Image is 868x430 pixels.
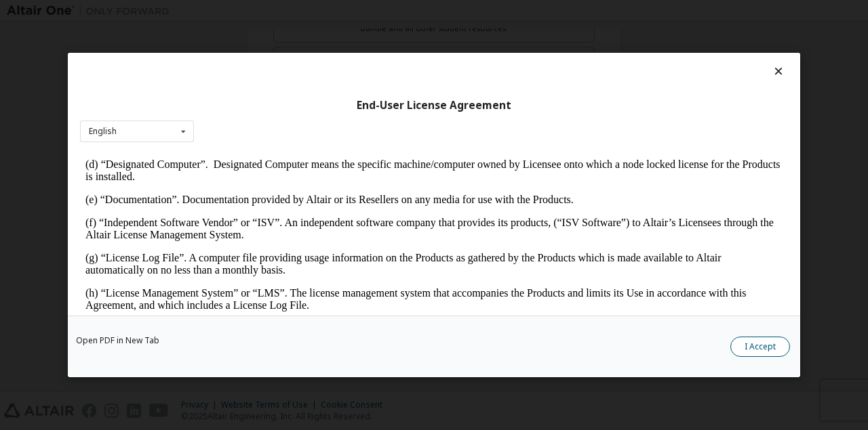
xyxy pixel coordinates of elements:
p: (i) “Licensee Data”. Information provided by Licensee that is required for, or derived from, Lice... [5,172,703,196]
button: I Accept [730,337,790,357]
p: (h) “License Management System” or “LMS”. The license management system that accompanies the Prod... [5,137,703,161]
div: English [89,127,117,135]
p: (d) “Designated Computer”. Designated Computer means the specific machine/computer owned by Licen... [5,8,703,33]
a: Open PDF in New Tab [76,337,159,345]
p: (f) “Independent Software Vendor” or “ISV”. An independent software company that provides its pro... [5,66,703,91]
p: (e) “Documentation”. Documentation provided by Altair or its Resellers on any media for use with ... [5,43,703,56]
p: (g) “License Log File”. A computer file providing usage information on the Products as gathered b... [5,102,703,126]
div: End-User License Agreement [80,99,788,112]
